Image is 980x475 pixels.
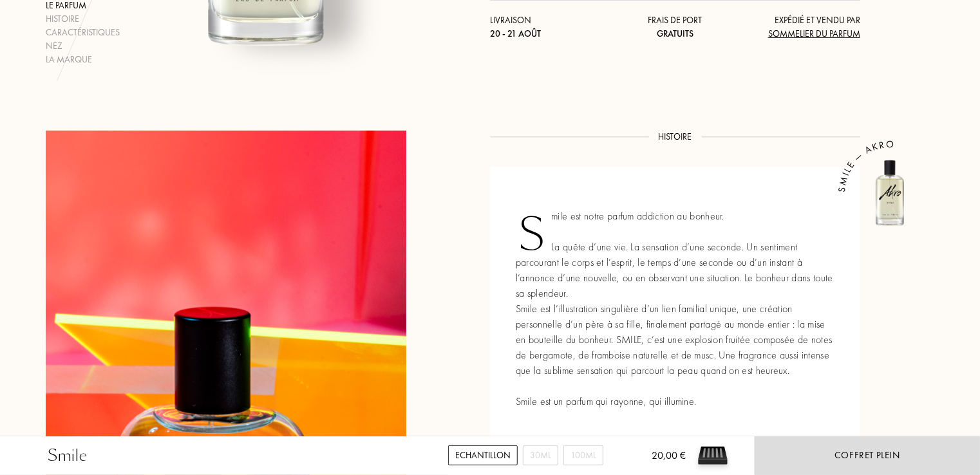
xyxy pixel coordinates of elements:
span: 20 - 21 août [490,28,541,39]
div: La marque [46,53,120,66]
div: 30mL [523,445,558,465]
div: 20,00 € [631,448,686,475]
div: Expédié et vendu par [737,14,860,41]
div: Smile [48,444,87,467]
div: Caractéristiques [46,26,120,39]
div: Frais de port [614,14,737,41]
div: Histoire [46,12,120,26]
div: Smile est notre parfum addiction au bonheur. La quête d’une vie. La sensation d’une seconde. Un s... [490,167,860,451]
div: Nez [46,39,120,53]
div: Coffret plein [834,448,900,463]
span: Sommelier du Parfum [768,28,860,39]
div: 100mL [563,445,603,465]
img: Smile [852,154,929,231]
div: Livraison [490,14,614,41]
span: Gratuits [657,28,693,39]
div: Echantillon [448,445,518,465]
img: sample box sommelier du parfum [693,436,732,475]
